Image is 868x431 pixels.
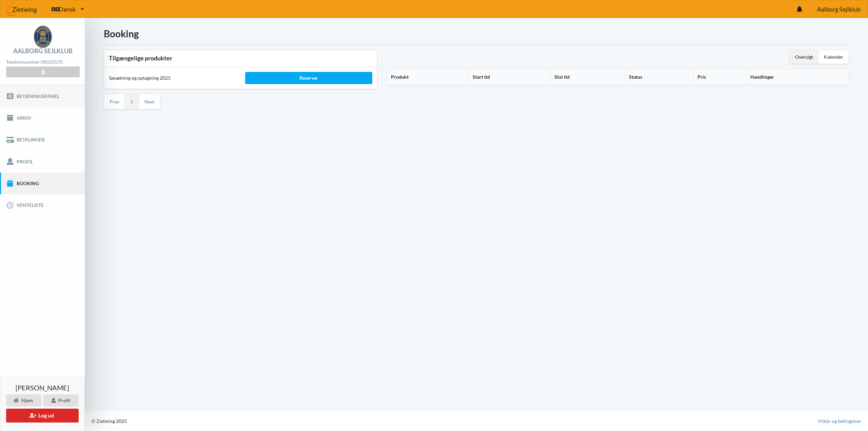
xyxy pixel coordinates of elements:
[109,54,372,62] h3: Tilgængelige produkter
[43,394,79,407] div: Profil
[6,58,79,67] div: Telefonnummer:
[41,59,63,65] strong: 98102575
[16,384,69,391] span: [PERSON_NAME]
[13,48,73,54] div: Aalborg Sejlklub
[104,70,240,86] div: Søsætning og optagning 2025
[130,99,133,105] a: 1
[6,394,41,407] div: Hjem
[550,69,625,85] th: Slut tid
[59,6,76,12] span: Dansk
[818,50,849,64] div: Kalender
[144,99,155,105] a: Next
[387,69,469,85] th: Produkt
[245,72,372,84] div: Reserver
[34,26,52,48] img: logo
[625,69,693,85] th: Status
[469,69,550,85] th: Start tid
[746,69,849,85] th: Handlinger
[817,6,861,12] span: Aalborg Sejlklub
[110,99,119,105] a: Prev
[693,69,746,85] th: Pris
[818,418,861,425] a: Vilkår og betingelser
[104,27,849,40] h1: Booking
[6,409,79,423] button: Log ud
[790,50,818,64] div: Oversigt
